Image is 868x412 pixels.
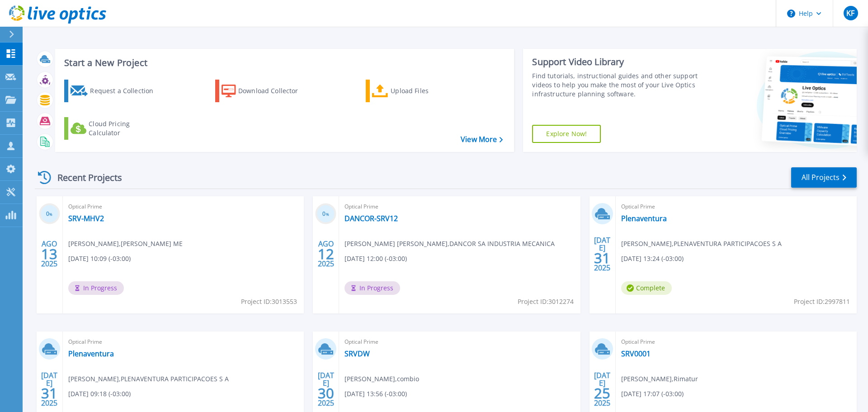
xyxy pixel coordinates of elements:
[344,214,398,223] a: DANCOR-SRV12
[621,202,851,212] span: Optical Prime
[215,80,316,102] a: Download Collector
[64,117,165,140] a: Cloud Pricing Calculator
[318,250,334,258] span: 12
[344,389,407,399] span: [DATE] 13:56 (-03:00)
[41,250,57,258] span: 13
[344,254,407,264] span: [DATE] 12:00 (-03:00)
[68,254,131,264] span: [DATE] 10:09 (-03:00)
[318,389,334,397] span: 30
[621,281,672,295] span: Complete
[344,202,575,212] span: Optical Prime
[68,389,131,399] span: [DATE] 09:18 (-03:00)
[68,239,183,249] span: [PERSON_NAME] , [PERSON_NAME] ME
[594,389,610,397] span: 25
[90,82,162,100] div: Request a Collection
[49,212,52,217] span: %
[461,135,503,144] a: View More
[594,237,611,270] div: [DATE] 2025
[532,56,702,68] div: Support Video Library
[241,297,297,307] span: Project ID: 3013553
[64,58,503,68] h3: Start a New Project
[621,254,684,264] span: [DATE] 13:24 (-03:00)
[344,239,555,249] span: [PERSON_NAME] [PERSON_NAME] , DANCOR SA INDUSTRIA MECANICA
[391,82,463,100] div: Upload Files
[621,239,782,249] span: [PERSON_NAME] , PLENAVENTURA PARTICIPACOES S A
[41,237,58,270] div: AGO 2025
[317,373,335,406] div: [DATE] 2025
[791,167,857,188] a: All Projects
[794,297,850,307] span: Project ID: 2997811
[621,337,851,347] span: Optical Prime
[35,166,134,189] div: Recent Projects
[89,119,161,137] div: Cloud Pricing Calculator
[315,209,336,219] h3: 0
[621,374,698,384] span: [PERSON_NAME] , Rimatur
[594,373,611,406] div: [DATE] 2025
[68,281,124,295] span: In Progress
[344,337,575,347] span: Optical Prime
[317,237,335,270] div: AGO 2025
[344,281,400,295] span: In Progress
[39,209,60,219] h3: 0
[532,125,601,143] a: Explore Now!
[621,389,684,399] span: [DATE] 17:07 (-03:00)
[344,374,419,384] span: [PERSON_NAME] , combio
[344,349,370,358] a: SRVDW
[64,80,165,102] a: Request a Collection
[68,374,229,384] span: [PERSON_NAME] , PLENAVENTURA PARTICIPACOES S A
[518,297,574,307] span: Project ID: 3012274
[68,349,114,358] a: Plenaventura
[326,212,329,217] span: %
[532,71,702,99] div: Find tutorials, instructional guides and other support videos to help you make the most of your L...
[68,337,298,347] span: Optical Prime
[846,9,854,17] span: KF
[41,389,57,397] span: 31
[238,82,311,100] div: Download Collector
[68,214,104,223] a: SRV-MHV2
[366,80,467,102] a: Upload Files
[594,254,610,262] span: 31
[41,373,58,406] div: [DATE] 2025
[621,349,651,358] a: SRV0001
[621,214,667,223] a: Plenaventura
[68,202,298,212] span: Optical Prime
